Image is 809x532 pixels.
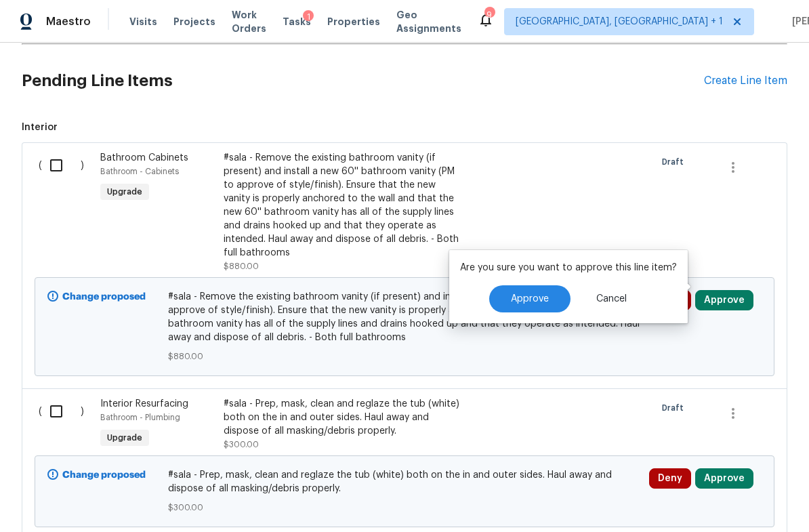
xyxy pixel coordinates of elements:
div: ( ) [35,393,96,455]
div: #sala - Prep, mask, clean and reglaze the tub (white) both on the in and outer sides. Haul away a... [224,397,462,438]
b: Change proposed [62,470,146,480]
span: Geo Assignments [396,8,461,35]
span: Visits [129,15,157,28]
p: Are you sure you want to approve this line item? [460,261,677,274]
span: Maestro [46,15,91,28]
span: $300.00 [168,501,642,514]
span: Interior Resurfacing [100,399,188,409]
span: Bathroom Cabinets [100,153,188,163]
span: Tasks [283,17,311,26]
span: Properties [327,15,380,28]
span: Interior [22,121,787,134]
button: Cancel [575,285,648,312]
div: 1 [303,10,314,24]
span: Projects [173,15,215,28]
span: Approve [511,294,549,304]
button: Approve [489,285,571,312]
h2: Pending Line Items [22,49,704,112]
span: $880.00 [168,350,642,363]
span: #sala - Prep, mask, clean and reglaze the tub (white) both on the in and outer sides. Haul away a... [168,468,642,495]
span: Draft [662,401,689,415]
span: #sala - Remove the existing bathroom vanity (if present) and install a new 60'' bathroom vanity (... [168,290,642,344]
div: #sala - Remove the existing bathroom vanity (if present) and install a new 60'' bathroom vanity (... [224,151,462,260]
span: Bathroom - Cabinets [100,167,179,176]
span: $300.00 [224,441,259,449]
span: Cancel [596,294,627,304]
div: 9 [484,8,494,22]
div: Create Line Item [704,75,787,87]
button: Approve [695,290,753,310]
button: Deny [649,468,691,489]
div: ( ) [35,147,96,277]
span: Bathroom - Plumbing [100,413,180,422]
button: Approve [695,468,753,489]
span: Upgrade [102,431,148,445]
span: Upgrade [102,185,148,199]
b: Change proposed [62,292,146,302]
span: [GEOGRAPHIC_DATA], [GEOGRAPHIC_DATA] + 1 [516,15,723,28]
span: $880.00 [224,262,259,270]
span: Work Orders [232,8,266,35]
span: Draft [662,155,689,169]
